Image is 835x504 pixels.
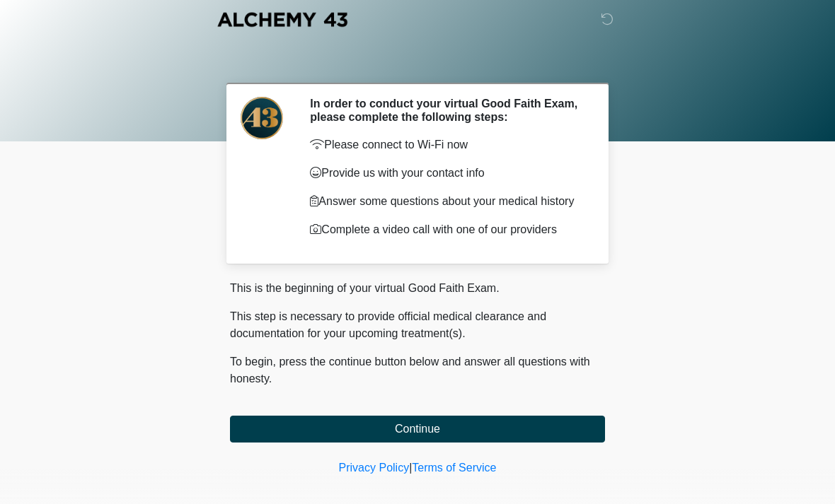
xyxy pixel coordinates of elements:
[230,416,605,443] button: Continue
[230,280,605,297] p: This is the beginning of your virtual Good Faith Exam.
[310,165,584,182] p: Provide us with your contact info
[310,136,584,153] p: Please connect to Wi-Fi now
[216,11,349,28] img: Alchemy 43 Logo
[230,308,605,342] p: This step is necessary to provide official medical clearance and documentation for your upcoming ...
[310,193,584,210] p: Answer some questions about your medical history
[409,462,412,474] a: |
[219,51,616,77] h1: ‎ ‎ ‎ ‎
[339,462,410,474] a: Privacy Policy
[310,221,584,238] p: Complete a video call with one of our providers
[241,97,283,139] img: Agent Avatar
[310,97,584,124] h2: In order to conduct your virtual Good Faith Exam, please complete the following steps:
[412,462,496,474] a: Terms of Service
[230,353,605,387] p: To begin, press the continue button below and answer all questions with honesty.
